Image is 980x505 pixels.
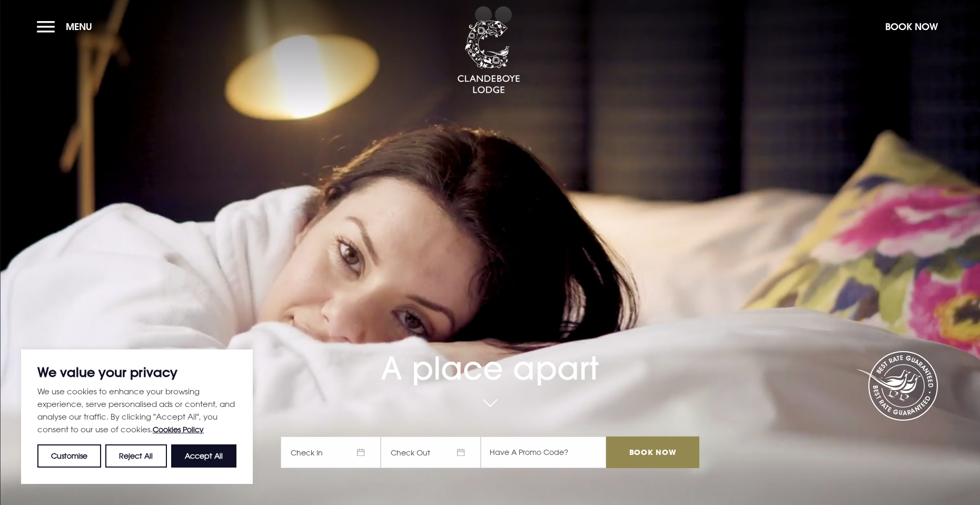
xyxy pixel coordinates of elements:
input: Book Now [606,436,699,468]
img: Clandeboye Lodge [457,21,520,94]
span: Check Out [381,436,481,468]
span: Check In [281,436,381,468]
button: Reject All [105,444,166,468]
a: Cookies Policy [153,425,204,434]
h1: A place apart [281,319,699,387]
p: We use cookies to enhance your browsing experience, serve personalised ads or content, and analys... [37,385,236,436]
input: Have A Promo Code? [481,436,606,468]
button: Customise [37,444,101,468]
div: We value your privacy [21,349,253,484]
button: Book Now [880,15,943,38]
button: Menu [37,15,97,38]
p: We value your privacy [37,366,236,378]
span: Menu [66,21,92,33]
button: Accept All [171,444,236,468]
